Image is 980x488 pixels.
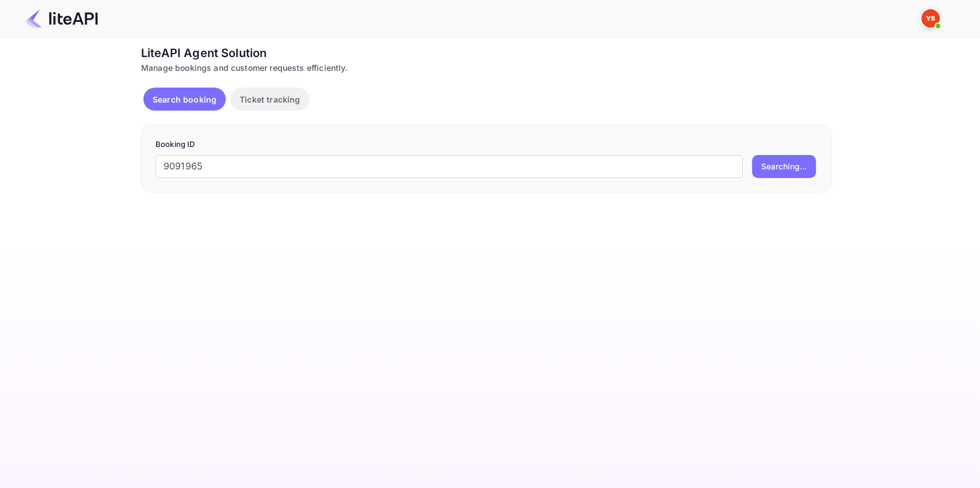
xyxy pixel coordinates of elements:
[141,62,832,74] div: Manage bookings and customer requests efficiently.
[240,93,300,105] p: Ticket tracking
[921,9,940,28] img: Yandex Support
[155,139,818,150] p: Booking ID
[25,9,98,28] img: LiteAPI Logo
[141,44,832,62] div: LiteAPI Agent Solution
[153,93,216,105] p: Search booking
[752,155,816,178] button: Searching...
[155,155,743,178] input: Enter Booking ID (e.g., 63782194)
